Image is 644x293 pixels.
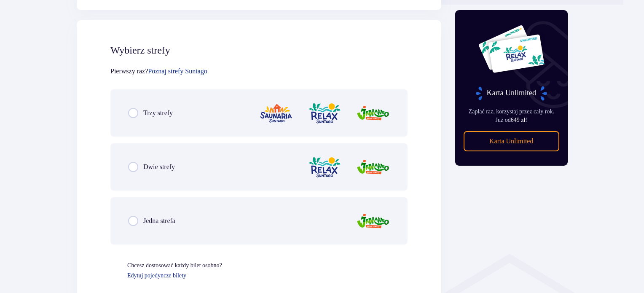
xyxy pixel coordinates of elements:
p: Chcesz dostosować każdy bilet osobno? [127,261,222,270]
p: Jedna strefa [143,216,175,226]
img: zone logo [308,155,341,179]
p: Dwie strefy [143,162,175,172]
a: Poznaj strefy Suntago [148,67,207,76]
span: 649 zł [511,117,526,123]
p: Pierwszy raz? [110,67,217,76]
img: zone logo [308,101,341,125]
p: Wybierz strefy [110,44,408,56]
img: zone logo [259,101,293,125]
a: Edytuj pojedyncze bilety [127,271,186,280]
img: zone logo [356,101,390,125]
img: zone logo [356,209,390,233]
img: zone logo [356,155,390,179]
p: Zapłać raz, korzystaj przez cały rok. Już od ! [464,108,560,124]
p: Karta Unlimited [489,137,533,146]
p: Karta Unlimited [475,86,548,101]
p: Trzy strefy [143,108,173,118]
a: Karta Unlimited [464,131,560,151]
